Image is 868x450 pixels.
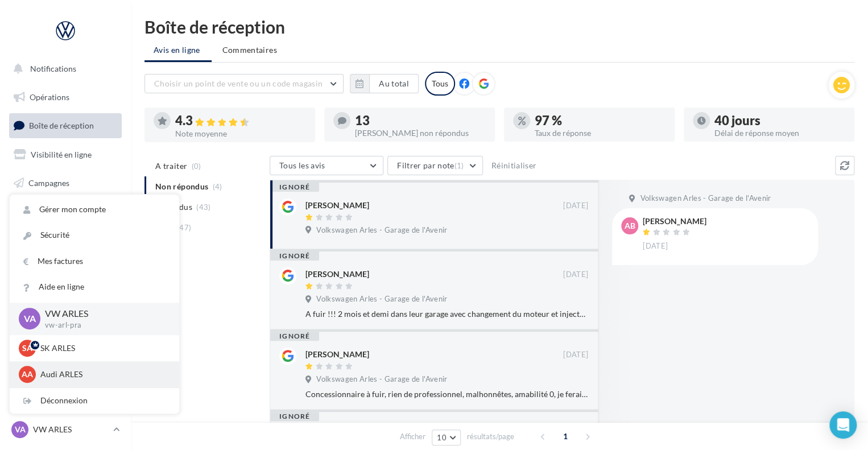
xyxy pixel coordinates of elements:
span: (43) [196,203,210,212]
span: Volkswagen Arles - Garage de l'Avenir [316,225,447,236]
span: VA [15,424,26,435]
span: (0) [192,162,201,171]
div: [PERSON_NAME] non répondus [355,129,486,137]
div: 4.3 [175,114,306,127]
div: Tous [425,72,455,96]
p: VW ARLES [33,424,109,435]
p: VW ARLES [45,307,161,320]
span: Opérations [30,92,69,102]
a: Mes factures [10,249,179,274]
button: Filtrer par note(1) [387,156,483,175]
a: Boîte de réception [7,113,124,138]
span: résultats/page [467,431,514,442]
div: 97 % [535,114,666,127]
span: SA [22,342,32,354]
div: ignoré [270,251,319,261]
span: [DATE] [643,241,668,251]
span: Choisir un point de vente ou un code magasin [154,79,323,88]
button: Réinitialiser [487,159,542,172]
a: Campagnes [7,171,124,195]
span: Volkswagen Arles - Garage de l'Avenir [640,193,771,204]
a: Gérer mon compte [10,197,179,222]
div: Boîte de réception [144,18,854,35]
div: Note moyenne [175,130,306,138]
a: Calendrier [7,256,124,280]
div: ignoré [270,183,319,192]
a: Aide en ligne [10,274,179,300]
div: [PERSON_NAME] [305,200,369,211]
div: Open Intercom Messenger [829,411,857,439]
p: vw-arl-pra [45,320,161,331]
a: Médiathèque [7,228,124,251]
div: A fuir !!! 2 mois et demi dans leur garage avec changement du moteur et injecteurs ( somme coloss... [305,308,588,320]
button: 10 [432,430,461,445]
div: Délai de réponse moyen [714,129,845,137]
span: VA [24,312,36,325]
div: 40 jours [714,114,845,127]
button: Choisir un point de vente ou un code magasin [144,74,344,93]
span: (1) [454,161,464,170]
button: Notifications [7,57,119,81]
span: (47) [177,223,191,232]
div: [PERSON_NAME] [305,269,369,280]
div: ignoré [270,332,319,341]
div: [PERSON_NAME] [305,349,369,360]
span: Notifications [30,64,76,73]
a: Sécurité [10,222,179,248]
div: Déconnexion [10,388,179,414]
span: AB [625,220,635,232]
span: A traiter [155,160,187,172]
div: Concessionnaire à fuir, rien de professionnel, malhonnêtes, amabilité 0, je ferai de la bonne pub... [305,389,588,400]
button: Au total [369,74,419,93]
span: 10 [437,433,447,442]
p: Audi ARLES [40,369,166,380]
span: [DATE] [563,201,588,211]
span: Afficher [400,431,425,442]
a: Visibilité en ligne [7,143,124,167]
a: Opérations [7,85,124,109]
a: Contacts [7,199,124,223]
span: Commentaires [222,44,277,56]
a: ASSETS PERSONNALISABLES [7,284,124,317]
p: SK ARLES [40,342,166,354]
span: Volkswagen Arles - Garage de l'Avenir [316,374,447,385]
span: [DATE] [563,270,588,280]
button: Tous les avis [270,156,383,175]
div: Taux de réponse [535,129,666,137]
span: AA [22,369,33,380]
a: VA VW ARLES [9,419,122,440]
div: 13 [355,114,486,127]
div: [PERSON_NAME] [643,217,706,225]
span: Boîte de réception [29,121,94,130]
div: ignoré [270,412,319,421]
span: [DATE] [563,350,588,360]
button: Au total [350,74,419,93]
span: 1 [556,427,574,445]
span: Visibilité en ligne [31,150,92,159]
span: Tous les avis [279,160,325,170]
span: Volkswagen Arles - Garage de l'Avenir [316,294,447,304]
span: Campagnes [28,177,69,187]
